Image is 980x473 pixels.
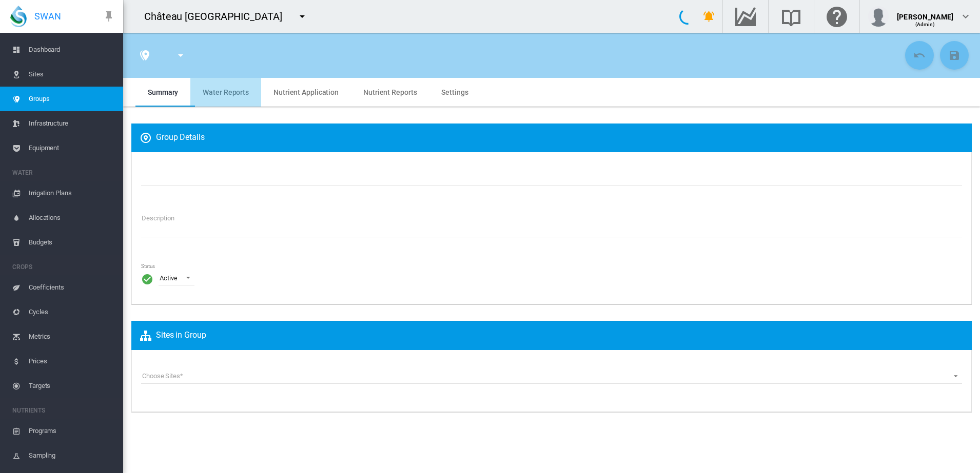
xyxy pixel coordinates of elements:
[29,275,115,300] span: Coefficients
[29,62,115,87] span: Sites
[703,10,715,23] md-icon: icon-bell-ring
[825,10,849,23] md-icon: Click here for help
[141,368,962,384] md-select: Choose Sites
[363,88,417,96] span: Nutrient Reports
[948,49,961,61] md-icon: icon-content-save
[733,10,758,23] md-icon: Go to the Data Hub
[170,45,191,66] button: icon-menu-down
[139,49,151,61] md-icon: icon-map-marker-multiple
[292,6,312,27] button: icon-menu-down
[29,230,115,255] span: Budgets
[141,273,153,285] i: Active
[441,88,468,96] span: Settings
[29,324,115,349] span: Metrics
[273,88,339,96] span: Nutrient Application
[140,132,205,144] span: Group Details
[897,8,953,18] div: [PERSON_NAME]
[12,402,115,419] span: NUTRIENTS
[10,6,27,27] img: SWAN-Landscape-Logo-Colour-drop.png
[140,330,156,342] md-icon: icon-sitemap
[29,419,115,443] span: Programs
[959,10,972,23] md-icon: icon-chevron-down
[29,205,115,230] span: Allocations
[140,330,206,342] span: Sites in Group
[913,49,926,61] md-icon: icon-undo
[779,10,803,23] md-icon: Search the knowledge base
[174,49,187,61] md-icon: icon-menu-down
[203,88,249,96] span: Water Reports
[29,443,115,468] span: Sampling
[140,132,156,144] md-icon: icon-map-marker-circle
[868,6,889,27] img: profile.jpg
[29,300,115,324] span: Cycles
[12,164,115,181] span: WATER
[34,10,61,23] span: SWAN
[12,259,115,275] span: CROPS
[296,10,308,23] md-icon: icon-menu-down
[103,10,115,23] md-icon: icon-pin
[29,349,115,374] span: Prices
[915,22,935,27] span: (Admin)
[29,374,115,398] span: Targets
[699,6,719,27] button: icon-bell-ring
[144,9,291,24] div: Château [GEOGRAPHIC_DATA]
[29,181,115,205] span: Irrigation Plans
[29,136,115,160] span: Equipment
[134,45,155,66] button: Click to go to list of groups
[29,87,115,111] span: Groups
[159,270,194,285] md-select: Status : Active
[148,88,178,96] span: Summary
[905,41,934,70] button: Cancel Changes
[940,41,969,70] button: Save Changes
[29,111,115,136] span: Infrastructure
[160,274,177,282] div: Active
[29,37,115,62] span: Dashboard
